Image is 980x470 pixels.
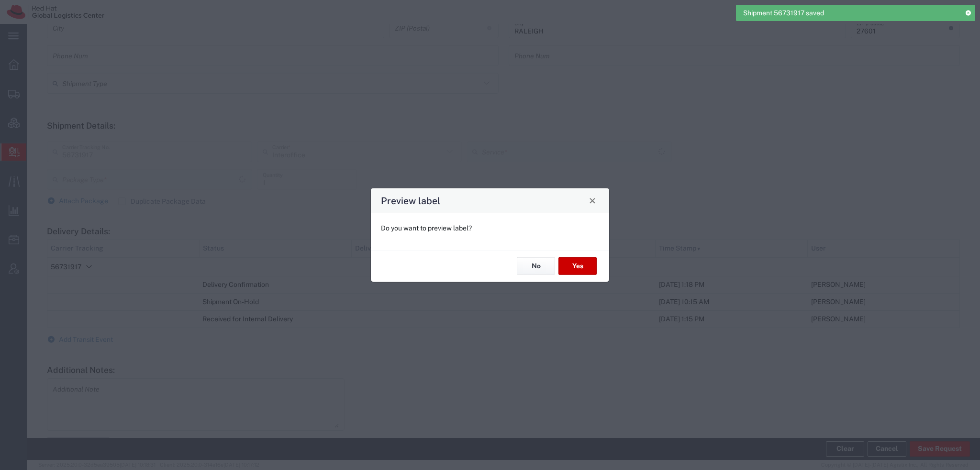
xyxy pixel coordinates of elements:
button: No [517,257,555,275]
p: Do you want to preview label? [381,223,599,233]
button: Close [586,194,599,207]
span: Shipment 56731917 saved [743,8,824,18]
h4: Preview label [381,194,440,208]
button: Yes [558,257,597,275]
